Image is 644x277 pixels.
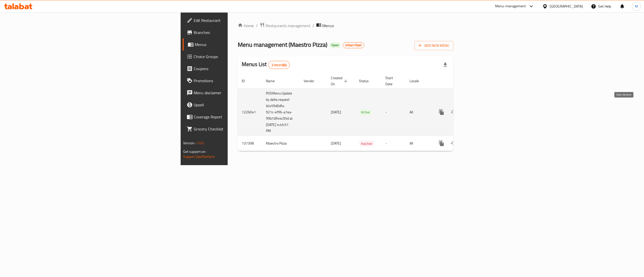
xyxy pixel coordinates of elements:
[359,109,372,115] span: Active
[183,51,288,63] a: Choice Groups
[183,148,206,155] span: Get support on:
[635,4,638,9] span: M
[183,153,215,160] a: Support.OpsPlatform
[183,14,288,26] a: Edit Restaurant
[238,73,488,151] table: enhanced table
[268,61,290,69] div: Total records count
[312,23,314,29] li: /
[194,17,284,23] span: Edit Restaurant
[331,75,349,87] span: Created On
[238,22,453,29] nav: breadcrumb
[448,137,460,149] button: Change Status
[268,63,290,67] span: 2 record(s)
[194,90,284,96] span: Menu disclaimer
[194,66,284,72] span: Coupons
[439,59,451,71] div: Export file
[414,41,453,50] button: Add New Menu
[550,4,583,9] div: [GEOGRAPHIC_DATA]
[183,140,195,146] span: Version:
[183,75,288,87] a: Promotions
[183,111,288,123] a: Coverage Report
[418,42,449,49] span: Add New Menu
[329,43,341,47] span: Open
[183,99,288,111] a: Upsell
[242,78,251,84] span: ID
[329,42,341,48] div: Open
[448,106,460,118] button: Change Status
[194,126,284,132] span: Grocery Checklist
[435,106,448,118] button: more
[195,41,284,48] span: Menus
[183,63,288,75] a: Coupons
[406,136,431,151] td: All
[385,75,399,87] span: Start Date
[359,109,372,115] div: Active
[183,26,288,38] a: Branches
[183,87,288,99] a: Menu disclaimer
[183,123,288,135] a: Grocery Checklist
[322,23,334,29] span: Menus
[331,109,341,115] span: [DATE]
[194,102,284,108] span: Upsell
[194,114,284,120] span: Coverage Report
[359,141,374,147] span: Inactive
[242,61,290,69] h2: Menus List
[304,78,321,84] span: Vendor
[359,78,375,84] span: Status
[410,78,425,84] span: Locale
[381,136,406,151] td: -
[495,3,526,9] div: Menu-management
[194,54,284,60] span: Choice Groups
[381,88,406,136] td: -
[435,137,448,149] button: more
[196,140,204,146] span: 1.0.0
[194,78,284,84] span: Promotions
[431,73,488,89] th: Actions
[194,29,284,35] span: Branches
[331,140,341,147] span: [DATE]
[343,43,364,47] span: Urban Piper
[183,38,288,51] a: Menus
[266,78,281,84] span: Name
[406,88,431,136] td: All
